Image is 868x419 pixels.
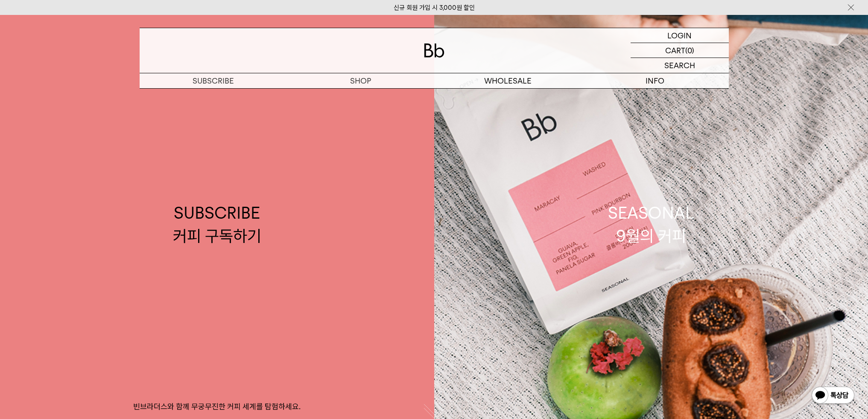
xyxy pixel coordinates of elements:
p: CART [665,43,685,58]
a: SHOP [287,73,434,88]
p: (0) [685,43,694,58]
a: SUBSCRIBE [140,73,287,88]
a: LOGIN [631,28,729,43]
p: INFO [582,73,729,88]
div: SUBSCRIBE 커피 구독하기 [173,202,261,247]
div: SEASONAL 9월의 커피 [608,202,694,247]
p: LOGIN [667,28,692,43]
a: CART (0) [631,43,729,58]
a: 신규 회원 가입 시 3,000원 할인 [394,4,475,12]
img: 카카오톡 채널 1:1 채팅 버튼 [811,386,855,406]
p: WHOLESALE [434,73,582,88]
p: SEARCH [664,58,695,73]
img: 로고 [424,43,444,58]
